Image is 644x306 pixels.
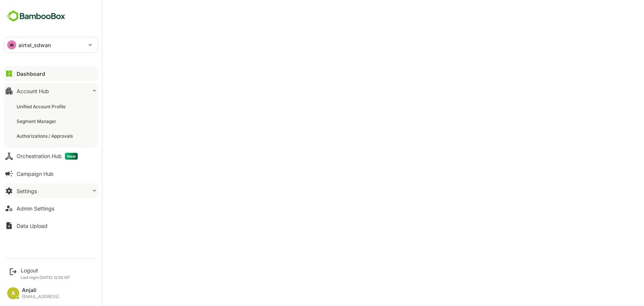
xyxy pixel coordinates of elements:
button: Dashboard [4,66,98,81]
div: Unified Account Profile [17,103,67,110]
div: Anjali [22,287,59,294]
div: AIairtel_sdwan [4,37,98,52]
div: Segment Manager [17,118,58,125]
img: BambooboxFullLogoMark.5f36c76dfaba33ec1ec1367b70bb1252.svg [4,9,68,23]
button: Admin Settings [4,201,98,216]
div: Account Hub [17,88,49,94]
button: Data Upload [4,218,98,233]
p: Last login: [DATE] 12:03 IST [21,275,70,280]
div: Admin Settings [17,205,54,212]
div: Campaign Hub [17,171,54,177]
div: Orchestration Hub [17,153,78,160]
div: Authorizations / Approvals [17,133,74,139]
div: [EMAIL_ADDRESS] [22,294,59,299]
button: Orchestration HubNew [4,149,98,164]
div: A [7,287,19,299]
div: Settings [17,188,37,194]
button: Settings [4,183,98,198]
div: AI [7,40,16,49]
div: Dashboard [17,71,45,77]
button: Campaign Hub [4,166,98,181]
p: airtel_sdwan [18,41,51,49]
div: Data Upload [17,223,48,229]
div: Logout [21,267,70,274]
span: New [65,153,78,160]
button: Account Hub [4,83,98,98]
